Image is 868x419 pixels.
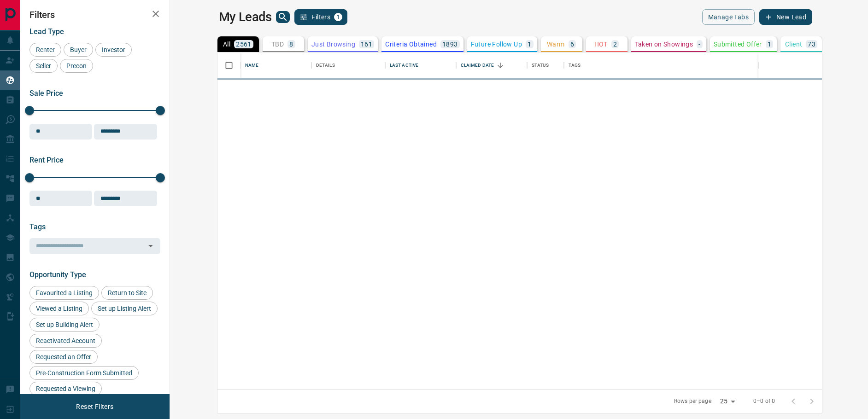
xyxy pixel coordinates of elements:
[29,366,139,380] div: Pre-Construction Form Submitted
[385,52,456,78] div: Last Active
[29,318,100,332] div: Set up Building Alert
[768,41,771,47] p: 1
[456,52,527,78] div: Claimed Date
[29,334,102,348] div: Reactivated Account
[361,41,372,47] p: 161
[569,52,581,78] div: Tags
[64,43,93,57] div: Buyer
[219,10,272,24] h1: My Leads
[532,52,549,78] div: Status
[390,52,418,78] div: Last Active
[29,302,89,315] div: Viewed a Listing
[29,59,58,73] div: Seller
[29,222,46,231] span: Tags
[240,52,311,78] div: Name
[613,41,617,47] p: 2
[570,41,574,47] p: 6
[33,46,58,53] span: Renter
[716,395,739,408] div: 25
[289,41,293,47] p: 8
[29,156,64,164] span: Rent Price
[33,337,99,344] span: Reactivated Account
[29,43,61,57] div: Renter
[94,305,154,312] span: Set up Listing Alert
[759,9,812,25] button: New Lead
[60,59,93,73] div: Precon
[276,11,290,23] button: search button
[105,289,150,297] span: Return to Site
[271,41,284,47] p: TBD
[594,41,608,47] p: HOT
[33,385,99,392] span: Requested a Viewing
[674,397,713,405] p: Rows per page:
[564,52,848,78] div: Tags
[33,305,86,312] span: Viewed a Listing
[294,9,347,25] button: Filters1
[528,41,531,47] p: 1
[753,397,775,405] p: 0–0 of 0
[335,14,341,20] span: 1
[494,59,507,72] button: Sort
[223,41,230,47] p: All
[236,41,252,47] p: 2561
[547,41,565,47] p: Warm
[245,52,259,78] div: Name
[29,270,86,279] span: Opportunity Type
[33,289,96,297] span: Favourited a Listing
[29,89,63,98] span: Sale Price
[29,27,64,36] span: Lead Type
[33,353,94,361] span: Requested an Offer
[70,399,119,414] button: Reset Filters
[698,41,700,47] p: -
[33,369,135,377] span: Pre-Construction Form Submitted
[99,46,129,53] span: Investor
[67,46,90,53] span: Buyer
[33,321,96,328] span: Set up Building Alert
[385,41,437,47] p: Criteria Obtained
[29,382,102,396] div: Requested a Viewing
[635,41,693,47] p: Taken on Showings
[95,43,132,57] div: Investor
[311,52,385,78] div: Details
[91,302,158,315] div: Set up Listing Alert
[808,41,815,47] p: 73
[702,9,755,25] button: Manage Tabs
[461,52,494,78] div: Claimed Date
[442,41,458,47] p: 1893
[714,41,762,47] p: Submitted Offer
[29,286,99,300] div: Favourited a Listing
[311,41,355,47] p: Just Browsing
[785,41,802,47] p: Client
[144,239,157,252] button: Open
[316,52,335,78] div: Details
[29,350,98,364] div: Requested an Offer
[63,62,90,70] span: Precon
[101,286,153,300] div: Return to Site
[471,41,522,47] p: Future Follow Up
[33,62,54,70] span: Seller
[29,9,160,20] h2: Filters
[527,52,564,78] div: Status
